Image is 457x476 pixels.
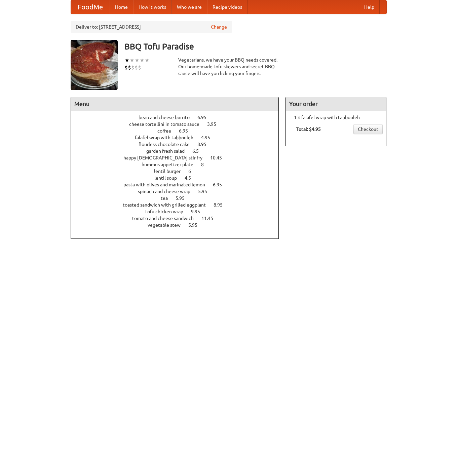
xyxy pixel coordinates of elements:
[124,64,128,71] li: $
[210,155,229,160] span: 10.45
[146,148,191,154] span: garden fresh salad
[192,148,205,154] span: 6.5
[145,57,150,64] li: ★
[145,209,213,214] a: tofu chicken wrap 9.95
[148,222,187,228] span: vegetable stew
[359,0,380,14] a: Help
[161,195,197,201] a: tea 5.95
[296,126,321,132] b: Total: $4.95
[198,189,214,194] span: 5.95
[207,0,247,14] a: Recipe videos
[123,202,213,208] span: toasted sandwich with grilled eggplant
[138,64,141,71] li: $
[129,121,229,127] a: cheese tortellini in tomato sauce 3.95
[132,216,200,221] span: tomato and cheese sandwich
[142,162,200,167] span: hummus appetizer plate
[139,115,219,120] a: bean and cheese burrito 6.95
[123,182,234,187] a: pasta with olives and marinated lemon 6.95
[128,64,131,71] li: $
[172,0,207,14] a: Who we are
[135,57,140,64] li: ★
[71,0,110,14] a: FoodMe
[154,169,203,174] a: lentil burger 6
[185,175,198,181] span: 4.5
[289,114,383,121] li: 1 × falafel wrap with tabbouleh
[207,121,223,127] span: 3.95
[131,64,135,71] li: $
[154,175,203,181] a: lentil soup 4.5
[201,135,217,140] span: 4.95
[133,0,172,14] a: How it works
[71,21,232,33] div: Deliver to: [STREET_ADDRESS]
[157,128,200,134] a: coffee 6.95
[197,142,213,147] span: 8.95
[138,189,220,194] a: spinach and cheese wrap 5.95
[71,40,118,90] img: angular.jpg
[71,97,279,111] h4: Menu
[123,202,235,208] a: toasted sandwich with grilled eggplant 8.95
[139,115,196,120] span: bean and cheese burrito
[154,175,184,181] span: lentil soup
[123,155,234,160] a: happy [DEMOGRAPHIC_DATA] stir fry 10.45
[124,40,387,53] h3: BBQ Tofu Paradise
[139,142,219,147] a: flourless chocolate cake 8.95
[286,97,386,111] h4: Your order
[157,128,178,134] span: coffee
[201,162,211,167] span: 8
[123,182,212,187] span: pasta with olives and marinated lemon
[142,162,216,167] a: hummus appetizer plate 8
[197,115,213,120] span: 6.95
[148,222,210,228] a: vegetable stew 5.95
[135,135,200,140] span: falafel wrap with tabbouleh
[110,0,133,14] a: Home
[139,142,196,147] span: flourless chocolate cake
[138,189,197,194] span: spinach and cheese wrap
[179,128,195,134] span: 6.95
[154,169,187,174] span: lentil burger
[176,195,191,201] span: 5.95
[211,24,227,30] a: Change
[124,57,129,64] li: ★
[214,202,229,208] span: 8.95
[129,57,135,64] li: ★
[145,209,190,214] span: tofu chicken wrap
[123,155,209,160] span: happy [DEMOGRAPHIC_DATA] stir fry
[140,57,145,64] li: ★
[135,135,223,140] a: falafel wrap with tabbouleh 4.95
[161,195,175,201] span: tea
[129,121,206,127] span: cheese tortellini in tomato sauce
[188,222,204,228] span: 5.95
[353,124,383,134] a: Checkout
[132,216,226,221] a: tomato and cheese sandwich 11.45
[178,57,279,77] div: Vegetarians, we have your BBQ needs covered. Our home-made tofu skewers and secret BBQ sauce will...
[201,216,220,221] span: 11.45
[213,182,229,187] span: 6.95
[191,209,207,214] span: 9.95
[188,169,198,174] span: 6
[135,64,138,71] li: $
[146,148,211,154] a: garden fresh salad 6.5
